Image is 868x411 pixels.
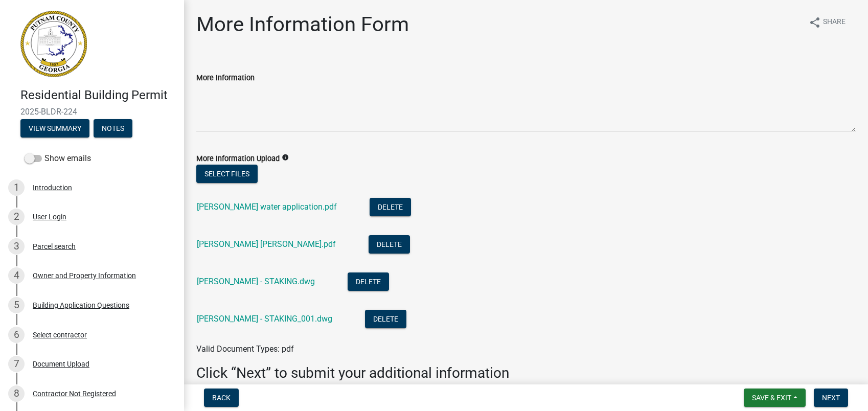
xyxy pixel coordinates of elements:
[33,243,76,250] div: Parcel search
[809,16,821,29] i: share
[196,75,255,82] label: More Information
[752,394,791,402] span: Save & Exit
[370,203,411,213] wm-modal-confirm: Delete Document
[744,389,806,407] button: Save & Exit
[197,202,337,212] a: [PERSON_NAME] water application.pdf
[348,272,389,291] button: Delete
[8,356,25,372] div: 7
[282,154,289,161] i: info
[801,12,854,32] button: shareShare
[20,125,89,133] wm-modal-confirm: Summary
[20,11,87,77] img: Putnam County, Georgia
[33,390,116,397] div: Contractor Not Registered
[8,297,25,313] div: 5
[348,278,389,287] wm-modal-confirm: Delete Document
[8,238,25,255] div: 3
[197,239,336,249] a: [PERSON_NAME] [PERSON_NAME].pdf
[370,198,411,216] button: Delete
[196,155,280,163] label: More Information Upload
[33,331,87,338] div: Select contractor
[33,272,136,279] div: Owner and Property Information
[33,360,89,368] div: Document Upload
[8,385,25,402] div: 8
[365,315,406,325] wm-modal-confirm: Delete Document
[212,394,231,402] span: Back
[196,364,856,382] h3: Click “Next” to submit your additional information
[8,209,25,225] div: 2
[25,152,91,165] label: Show emails
[814,389,848,407] button: Next
[94,119,132,138] button: Notes
[33,213,66,220] div: User Login
[20,119,89,138] button: View Summary
[822,394,840,402] span: Next
[8,327,25,343] div: 6
[8,267,25,284] div: 4
[196,165,258,183] button: Select files
[196,344,294,354] span: Valid Document Types: pdf
[196,12,409,37] h1: More Information Form
[33,302,129,309] div: Building Application Questions
[369,240,410,250] wm-modal-confirm: Delete Document
[369,235,410,254] button: Delete
[365,310,406,328] button: Delete
[8,179,25,196] div: 1
[20,88,176,103] h4: Residential Building Permit
[197,277,315,286] a: [PERSON_NAME] - STAKING.dwg
[20,107,164,117] span: 2025-BLDR-224
[823,16,846,29] span: Share
[197,314,332,324] a: [PERSON_NAME] - STAKING_001.dwg
[204,389,239,407] button: Back
[33,184,72,191] div: Introduction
